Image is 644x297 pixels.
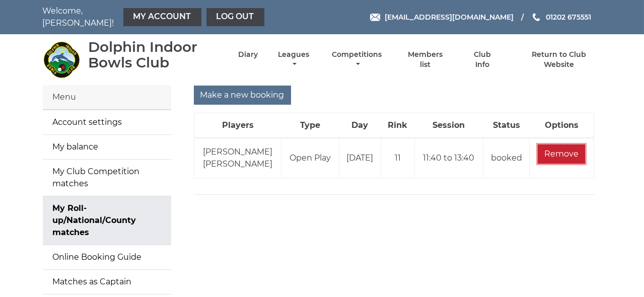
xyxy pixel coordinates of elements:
[194,113,281,138] th: Players
[370,12,514,23] a: Email [EMAIL_ADDRESS][DOMAIN_NAME]
[43,270,171,294] a: Matches as Captain
[194,138,281,178] td: [PERSON_NAME] [PERSON_NAME]
[281,138,339,178] td: Open Play
[123,8,201,26] a: My Account
[466,50,499,69] a: Club Info
[538,144,585,164] input: Remove
[281,113,339,138] th: Type
[194,86,291,105] input: Make a new booking
[88,39,221,70] div: Dolphin Indoor Bowls Club
[206,8,264,26] a: Log out
[370,14,380,21] img: Email
[43,160,171,196] a: My Club Competition matches
[43,5,267,29] nav: Welcome, [PERSON_NAME]!
[381,138,414,178] td: 11
[43,245,171,269] a: Online Booking Guide
[275,50,312,69] a: Leagues
[43,196,171,245] a: My Roll-up/National/County matches
[330,50,385,69] a: Competitions
[415,113,483,138] th: Session
[415,138,483,178] td: 11:40 to 13:40
[533,13,540,21] img: Phone us
[339,138,381,178] td: [DATE]
[381,113,414,138] th: Rink
[483,113,530,138] th: Status
[402,50,448,69] a: Members list
[43,41,81,79] img: Dolphin Indoor Bowls Club
[43,135,171,159] a: My balance
[43,85,171,110] div: Menu
[339,113,381,138] th: Day
[530,113,594,138] th: Options
[483,138,530,178] td: booked
[546,13,591,22] span: 01202 675551
[531,12,591,23] a: Phone us 01202 675551
[238,50,258,59] a: Diary
[385,13,514,22] span: [EMAIL_ADDRESS][DOMAIN_NAME]
[43,110,171,134] a: Account settings
[516,50,601,69] a: Return to Club Website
